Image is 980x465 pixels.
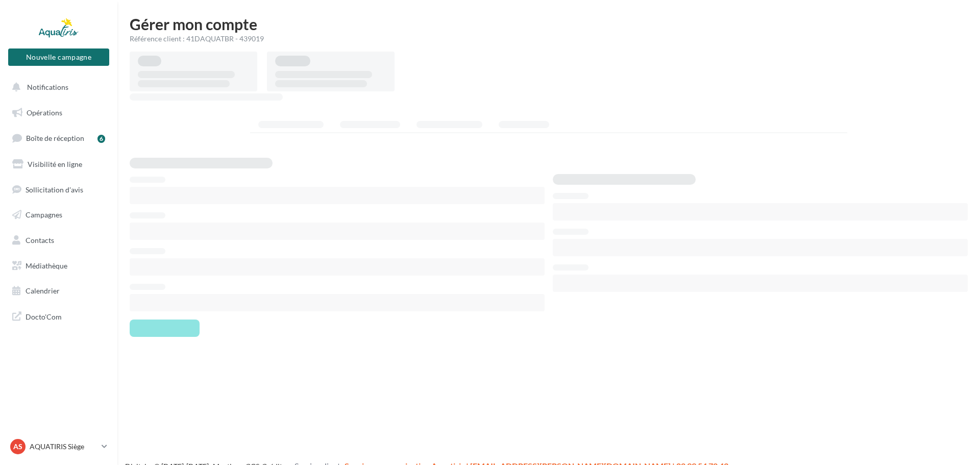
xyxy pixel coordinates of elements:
[6,154,111,175] a: Visibilité en ligne
[26,286,60,295] span: Calendrier
[6,179,111,201] a: Sollicitation d'avis
[13,442,22,452] span: AS
[130,34,968,44] div: Référence client : 41DAQUATBR - 439019
[26,310,62,323] span: Docto'Com
[97,135,105,143] div: 6
[30,442,97,452] p: AQUATIRIS Siège
[6,280,111,302] a: Calendrier
[26,261,67,270] span: Médiathèque
[6,77,107,98] button: Notifications
[6,306,111,327] a: Docto'Com
[26,210,62,219] span: Campagnes
[26,236,54,244] span: Contacts
[27,108,62,117] span: Opérations
[8,48,109,66] button: Nouvelle campagne
[8,437,109,456] a: AS AQUATIRIS Siège
[26,185,83,193] span: Sollicitation d'avis
[6,204,111,226] a: Campagnes
[28,160,82,168] span: Visibilité en ligne
[26,134,84,142] span: Boîte de réception
[6,102,111,124] a: Opérations
[6,230,111,251] a: Contacts
[130,16,968,32] h1: Gérer mon compte
[27,83,68,91] span: Notifications
[6,127,111,149] a: Boîte de réception6
[6,255,111,277] a: Médiathèque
